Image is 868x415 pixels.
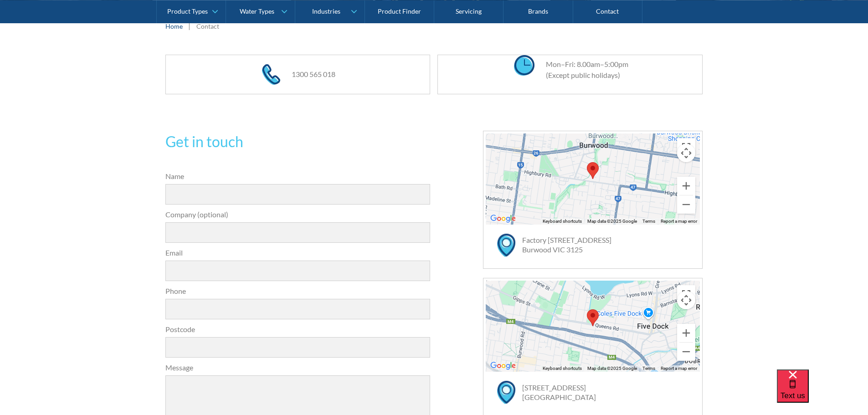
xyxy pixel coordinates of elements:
span: Map data ©2025 Google [587,219,637,224]
div: Mon–Fri: 8.00am–5:00pm (Except public holidays) [537,59,628,81]
button: Map camera controls [677,144,695,162]
img: map marker icon [497,381,515,404]
img: clock icon [514,55,534,76]
div: Contact [196,21,219,31]
button: Keyboard shortcuts [543,365,582,372]
label: Email [165,247,431,258]
label: Company (optional) [165,209,431,220]
button: Zoom in [677,324,695,342]
button: Keyboard shortcuts [543,218,582,225]
div: Industries [312,7,340,15]
a: Home [165,21,183,31]
img: Google [488,360,518,372]
button: Toggle fullscreen view [677,138,695,156]
button: Zoom in [677,177,695,195]
label: Name [165,171,431,182]
div: Map pin [587,162,599,179]
button: Map camera controls [677,291,695,309]
img: phone icon [262,64,280,85]
label: Postcode [165,324,431,335]
a: Open this area in Google Maps (opens a new window) [488,213,518,225]
div: Map pin [587,309,599,326]
button: Zoom out [677,343,695,361]
div: | [187,20,192,31]
a: Factory [STREET_ADDRESS]Burwood VIC 3125 [522,236,611,254]
a: Terms (opens in new tab) [642,219,655,224]
a: Report a map error [661,219,697,224]
div: Product Types [167,7,208,15]
label: Phone [165,286,431,297]
h2: Get in touch [165,131,431,153]
img: map marker icon [497,234,515,257]
a: 1300 565 018 [292,70,335,78]
a: Open this area in Google Maps (opens a new window) [488,360,518,372]
a: [STREET_ADDRESS][GEOGRAPHIC_DATA] [522,383,596,401]
button: Zoom out [677,195,695,214]
button: Toggle fullscreen view [677,285,695,303]
img: Google [488,213,518,225]
label: Message [165,362,431,373]
a: Report a map error [661,366,697,371]
span: Map data ©2025 Google [587,366,637,371]
div: Water Types [240,7,274,15]
iframe: podium webchat widget bubble [777,369,868,415]
a: Terms (opens in new tab) [642,366,655,371]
